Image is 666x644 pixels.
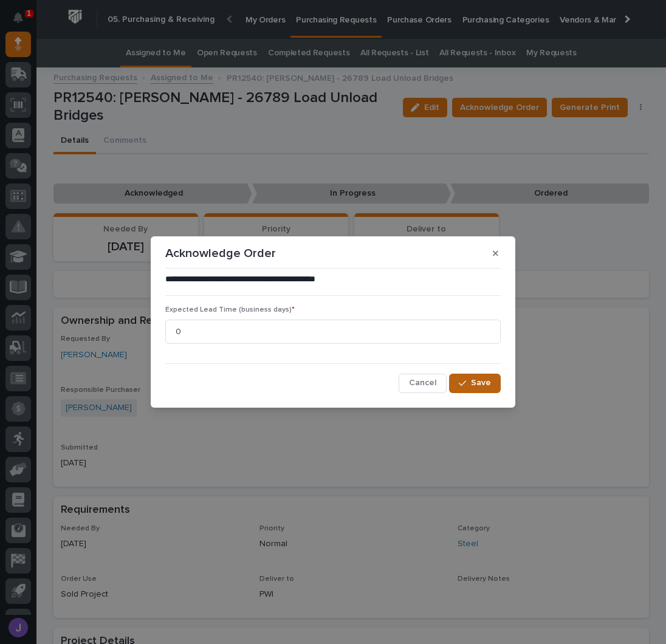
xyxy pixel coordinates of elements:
span: Expected Lead Time (business days) [165,306,295,313]
span: Save [471,377,491,388]
button: Cancel [399,374,447,393]
span: Cancel [409,377,436,388]
p: Acknowledge Order [165,246,276,261]
button: Save [449,374,501,393]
